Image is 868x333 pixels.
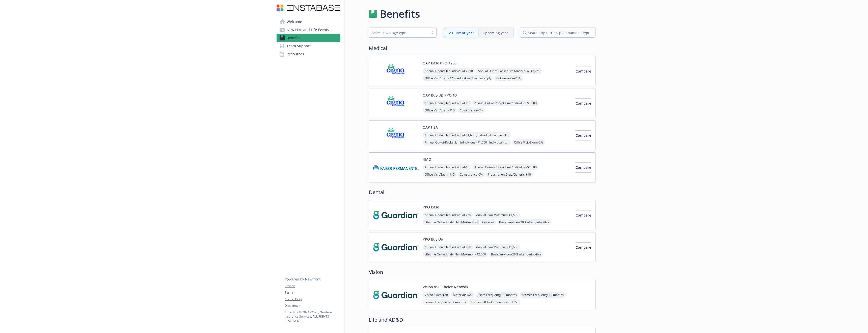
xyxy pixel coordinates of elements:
button: Vision VSP Choice Network [423,284,468,290]
span: Annual Plan Maximum - $1,500 [474,212,520,218]
button: Compare [576,130,591,140]
button: Compare [576,242,591,252]
span: Compare [576,133,591,138]
span: Coinsurance - 0% [458,171,485,178]
button: Compare [576,162,591,173]
span: Office Visit/Exam - $10 [423,107,457,113]
p: Upcoming year [483,30,508,36]
span: Annual Plan Maximum - $2,500 [474,244,520,250]
button: Compare [576,210,591,220]
button: Compare [576,66,591,76]
span: Annual Deductible/Individual - $0 [423,100,471,106]
h1: Benefits [380,6,420,21]
h2: Life and AD&D [369,316,595,324]
span: Benefits [287,34,300,42]
span: Annual Deductible/Individual - $0 [423,164,471,170]
span: New Hire and Life Events [287,26,329,34]
span: Welcome [287,18,302,26]
a: Resources [277,50,340,58]
img: CIGNA carrier logo [373,125,419,146]
span: Annual Deductible/Individual - $50 [423,212,473,218]
span: Office Visit/Exam - $15 [423,171,457,178]
span: Team Support [287,42,311,50]
img: Guardian carrier logo [373,204,419,226]
img: CIGNA carrier logo [373,92,419,114]
span: Coinsurance - 20% [494,75,523,81]
a: Privacy [285,284,340,288]
span: Frames Frequency - 12 months [520,292,566,298]
span: Resources [287,50,304,58]
button: OAP HSA [423,125,438,130]
span: Compare [576,101,591,106]
button: PPO Base [423,204,439,210]
a: Accessibility [285,297,340,301]
span: Frames - 20% of amount over $150 [469,299,521,305]
button: HMO [423,157,431,162]
a: New Hire and Life Events [277,26,340,34]
a: Welcome [277,18,340,26]
span: Annual Deductible/Individual - $250 [423,68,475,74]
span: Exam Frequency - 12 months [476,292,519,298]
button: OAP Buy-Up PPO $0 [423,92,457,98]
img: Guardian carrier logo [373,236,419,258]
span: Basic Services - 20% after deductible [497,219,551,225]
p: Copyright © 2024 - 2025 , Newfront Insurance Services, ALL RIGHTS RESERVED [285,310,340,323]
a: Benefits [277,34,340,42]
img: CIGNA carrier logo [373,60,419,82]
h2: Vision [369,268,595,276]
span: Annual Deductible/Individual - $50 [423,244,473,250]
img: Guardian carrier logo [373,284,419,306]
button: OAP Base PPO $250 [423,60,456,66]
span: Compare [576,245,591,250]
span: Compare [576,165,591,170]
input: search by carrier, plan name or type [520,28,595,38]
span: Office Visit/Exam - 0% [512,139,545,146]
span: Annual Out-of-Pocket Limit/Individual - $3,750 [476,68,542,74]
div: Select coverage type [372,30,426,35]
p: Current year [452,30,474,36]
a: Terms [285,290,340,295]
span: Lifetime Orthodontia Plan Maximum - $2,000 [423,251,488,257]
span: Lenses Frequency - 12 months [423,299,468,305]
span: Compare [576,213,591,218]
span: Basic Services - 20% after deductible [489,251,543,257]
a: Team Support [277,42,340,50]
span: Annual Out-of-Pocket Limit/Individual - $1,000 [472,100,539,106]
span: Office Visit/Exam - $25 deductible does not apply [423,75,493,81]
a: Disclaimer [285,303,340,308]
h2: Medical [369,44,595,52]
span: Materials - $20 [451,292,475,298]
span: Prescription Drug/Generic - $10 [486,171,533,178]
span: Lifetime Orthodontia Plan Maximum - Not Covered [423,219,496,225]
h2: Dental [369,188,595,196]
button: PPO Buy Up [423,236,443,242]
span: Annual Deductible/Individual - $1,650 ; Individual - within a Family: $3,300 [423,132,511,138]
span: Annual Out-of-Pocket Limit/Individual - $1,650 ; Individual - within a Family: $3,300 [423,139,511,146]
span: Compare [576,69,591,74]
button: Compare [576,98,591,108]
span: Vision Exam - $20 [423,292,450,298]
img: Kaiser Permanente Insurance Company carrier logo [373,157,419,178]
span: Annual Out-of-Pocket Limit/Individual - $1,500 [472,164,539,170]
span: Coinsurance - 0% [458,107,485,113]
